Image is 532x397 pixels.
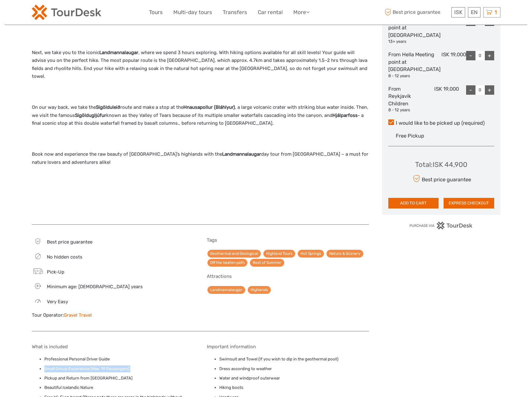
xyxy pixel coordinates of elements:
span: Pick-Up [47,269,64,275]
li: Pickup and Return from [GEOGRAPHIC_DATA] [44,375,194,382]
img: PurchaseViaTourDesk.png [409,222,473,229]
li: Dress according to weather [219,365,369,372]
li: Beautiful Icelandic Nature [44,384,194,391]
label: I would like to be picked up (required) [388,119,494,127]
a: Highland Tours [263,250,295,258]
a: Best of Summer [250,259,284,267]
li: Professional Personal Driver Guide [44,356,194,363]
span: Very easy [47,299,68,304]
span: Best price guarantee [383,7,450,18]
strong: Landmannalaugar [222,151,261,157]
div: ISK 19,000 [440,51,466,79]
h5: Tags [207,237,369,243]
a: Highlands [248,286,271,294]
div: EN [468,7,480,18]
span: Free Pickup [396,133,424,139]
div: ISK 39,990 [440,17,466,45]
span: ISK [454,9,462,15]
a: Tours [149,8,163,17]
span: Best price guarantee [47,239,92,245]
span: Minimum age: [DEMOGRAPHIC_DATA] years [47,284,143,289]
button: ADD TO CART [388,198,439,209]
div: Best price guarantee [411,173,471,184]
a: Nature & Scenery [326,250,363,258]
div: Tour Operator: [32,312,194,319]
a: Car rental [258,8,283,17]
p: On our way back, we take the route and make a stop at the , a large volcanic crater with striking... [32,103,369,128]
div: + [485,51,494,60]
div: - [466,51,475,60]
strong: Hnausapollur (Bláhlyur) [183,104,235,110]
span: 1 [494,9,498,15]
p: We're away right now. Please check back later! [9,11,71,16]
div: From Reykjavik Children [388,85,424,113]
a: More [293,8,310,17]
div: - [466,85,475,95]
div: 13+ years [388,39,440,45]
a: Geothermal and Geological [207,250,261,258]
div: Total : ISK 44,900 [415,160,467,169]
p: Next, we take you to the iconic , where we spend 3 hours exploring. With hiking options available... [32,49,369,81]
button: Open LiveChat chat widget [72,10,79,17]
a: Landmannalaugar [207,286,245,294]
strong: Sigöldugljúfur [75,113,106,118]
img: 120-15d4194f-c635-41b9-a512-a3cb382bfb57_logo_small.png [32,5,101,20]
div: + [485,85,494,95]
h5: What is included [32,344,194,349]
li: Small Group Experience (Max. 19 Passengers) [44,365,194,372]
h5: Important information [207,344,369,349]
a: Hot Springs [298,250,324,258]
div: 8 - 12 years [388,107,424,113]
a: Gravel Travel [64,312,92,318]
p: Book now and experience the raw beauty of [GEOGRAPHIC_DATA]’s highlands with the day tour from [G... [32,150,369,166]
li: Hiking boots [219,384,369,391]
h5: Attractions [207,274,369,279]
strong: Sigölduleið [96,104,120,110]
strong: Hjálparfoss [332,113,358,118]
a: Transfers [223,8,247,17]
li: Swimsuit and Towel (If you wish to dip in the geothermal pool!) [219,356,369,363]
span: 8 [33,284,42,288]
div: From Hella Meeting point at [GEOGRAPHIC_DATA] [388,51,440,79]
a: Multi-day tours [173,8,212,17]
div: From Hella Meeting point at [GEOGRAPHIC_DATA] [388,17,440,45]
span: No hidden costs [47,254,82,260]
li: Water and windproof outerwear [219,375,369,382]
strong: Landmannalaugar [99,50,138,55]
button: EXPRESS CHECKOUT [444,198,494,209]
div: ISK 19,000 [424,85,459,113]
a: Off the beaten path [207,259,247,267]
div: 8 - 12 years [388,73,440,79]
